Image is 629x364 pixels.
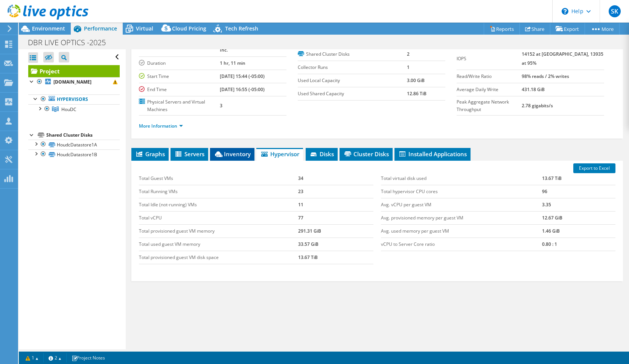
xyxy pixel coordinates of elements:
[381,172,542,185] td: Total virtual disk used
[220,38,286,53] b: DBR Engineering Consultants, Inc.
[84,25,117,32] span: Performance
[562,8,568,15] svg: \n
[457,73,522,80] label: Read/Write Ratio
[220,73,265,79] b: [DATE] 15:44 (-05:00)
[139,172,298,185] td: Total Guest VMs
[542,224,615,238] td: 1.46 GiB
[398,150,467,158] span: Installed Applications
[214,150,251,158] span: Inventory
[381,185,542,198] td: Total hypervisor CPU cores
[139,185,298,198] td: Total Running VMs
[43,353,67,362] a: 2
[139,86,220,93] label: End Time
[298,64,407,71] label: Collector Runs
[298,50,407,58] label: Shared Cluster Disks
[20,353,44,362] a: 1
[225,25,258,32] span: Tech Refresh
[522,86,545,93] b: 431.18 GiB
[139,59,220,67] label: Duration
[609,5,621,17] span: SK
[32,25,65,32] span: Environment
[381,198,542,211] td: Avg. vCPU per guest VM
[172,25,206,32] span: Cloud Pricing
[298,77,407,84] label: Used Local Capacity
[135,150,165,158] span: Graphs
[66,353,110,362] a: Project Notes
[522,51,603,66] b: 14152 at [GEOGRAPHIC_DATA], 13935 at 95%
[542,172,615,185] td: 13.67 TiB
[381,211,542,224] td: Avg. provisioned memory per guest VM
[457,98,522,113] label: Peak Aggregate Network Throughput
[28,77,120,87] a: [DOMAIN_NAME]
[220,86,265,93] b: [DATE] 16:55 (-05:00)
[298,251,373,264] td: 13.67 TiB
[53,79,91,85] b: [DOMAIN_NAME]
[309,150,334,158] span: Disks
[407,90,426,97] b: 12.86 TiB
[298,238,373,251] td: 33.57 GiB
[139,211,298,224] td: Total vCPU
[484,23,520,35] a: Reports
[343,150,389,158] span: Cluster Disks
[61,106,76,113] span: HouDC
[28,140,120,149] a: HoudcDatastore1A
[522,102,553,109] b: 2.78 gigabits/s
[381,238,542,251] td: vCPU to Server Core ratio
[139,251,298,264] td: Total provisioned guest VM disk space
[519,23,550,35] a: Share
[298,198,373,211] td: 11
[407,51,410,57] b: 2
[407,64,410,70] b: 1
[260,150,299,158] span: Hypervisor
[139,123,183,129] a: More Information
[573,163,615,173] a: Export to Excel
[220,60,245,66] b: 1 hr, 11 min
[298,211,373,224] td: 77
[139,224,298,238] td: Total provisioned guest VM memory
[174,150,204,158] span: Servers
[139,198,298,211] td: Total Idle (not-running) VMs
[542,238,615,251] td: 0.80 : 1
[542,198,615,211] td: 3.35
[407,77,425,84] b: 3.00 GiB
[542,211,615,224] td: 12.67 GiB
[139,238,298,251] td: Total used guest VM memory
[139,98,220,113] label: Physical Servers and Virtual Machines
[24,38,117,47] h1: DBR LIVE OPTICS -2025
[457,86,522,93] label: Average Daily Write
[298,172,373,185] td: 34
[298,224,373,238] td: 291.31 GiB
[220,102,222,109] b: 3
[139,73,220,80] label: Start Time
[457,55,522,62] label: IOPS
[46,131,120,140] div: Shared Cluster Disks
[542,185,615,198] td: 96
[298,185,373,198] td: 23
[522,73,569,79] b: 98% reads / 2% writes
[298,90,407,97] label: Used Shared Capacity
[28,94,120,104] a: Hypervisors
[28,65,120,77] a: Project
[28,104,120,114] a: HouDC
[136,25,153,32] span: Virtual
[381,224,542,238] td: Avg. used memory per guest VM
[550,23,585,35] a: Export
[585,23,620,35] a: More
[28,149,120,159] a: HoudcDatastore1B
